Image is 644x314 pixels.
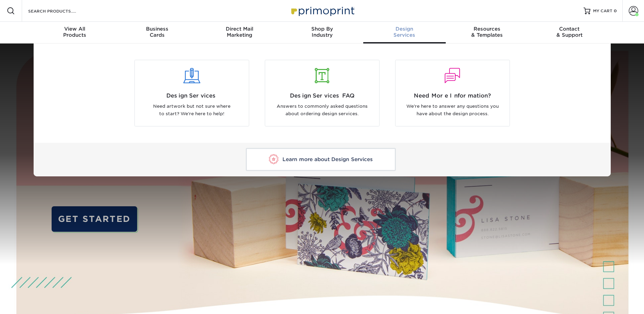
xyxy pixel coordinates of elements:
[446,26,528,32] span: Resources
[198,26,281,32] span: Direct Mail
[198,26,281,38] div: Marketing
[446,22,528,43] a: Resources& Templates
[270,92,374,100] span: Design Services FAQ
[392,60,513,126] a: Need More Information? We're here to answer any questions you have about the design process.
[288,3,356,18] img: Primoprint
[363,26,446,38] div: Services
[34,26,116,38] div: Products
[528,22,611,43] a: Contact& Support
[246,148,396,171] a: Learn more about Design Services
[363,22,446,43] a: DesignServices
[282,156,373,162] span: Learn more about Design Services
[198,22,281,43] a: Direct MailMarketing
[281,22,363,43] a: Shop ByIndustry
[34,22,116,43] a: View AllProducts
[401,92,504,100] span: Need More Information?
[132,60,252,126] a: Design Services Need artwork but not sure where to start? We're here to help!
[593,8,612,14] span: MY CART
[528,26,611,38] div: & Support
[401,103,504,118] p: We're here to answer any questions you have about the design process.
[116,26,198,38] div: Cards
[140,92,244,100] span: Design Services
[262,60,382,126] a: Design Services FAQ Answers to commonly asked questions about ordering design services.
[281,26,363,32] span: Shop By
[614,8,617,13] span: 0
[363,26,446,32] span: Design
[116,26,198,32] span: Business
[528,26,611,32] span: Contact
[270,103,374,118] p: Answers to commonly asked questions about ordering design services.
[281,26,363,38] div: Industry
[34,26,116,32] span: View All
[27,7,94,15] input: SEARCH PRODUCTS.....
[116,22,198,43] a: BusinessCards
[140,103,244,118] p: Need artwork but not sure where to start? We're here to help!
[446,26,528,38] div: & Templates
